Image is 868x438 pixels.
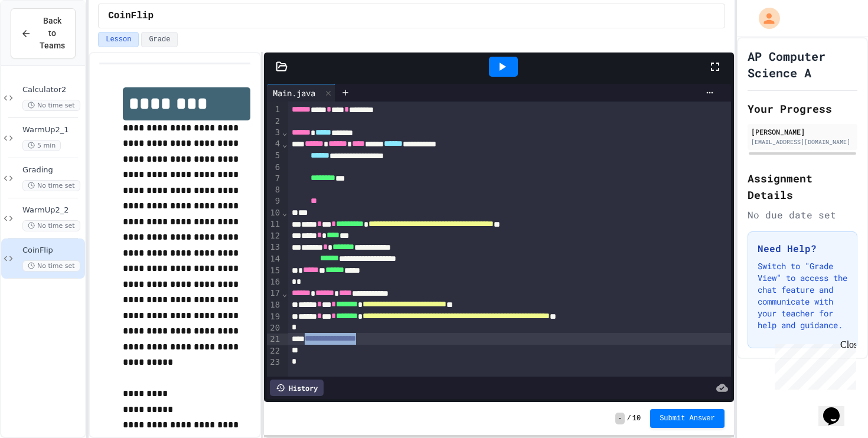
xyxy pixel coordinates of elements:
span: No time set [22,260,80,272]
div: 19 [267,311,282,323]
span: No time set [22,220,80,231]
span: Calculator2 [22,85,83,95]
div: History [270,380,324,396]
span: CoinFlip [22,246,83,256]
span: No time set [22,100,80,111]
span: Grading [22,165,83,175]
span: 10 [632,414,641,423]
div: 2 [267,116,282,127]
span: - [615,413,624,424]
div: [PERSON_NAME] [751,126,854,137]
h2: Assignment Details [748,170,857,203]
div: No due date set [748,208,857,222]
div: 4 [267,138,282,150]
div: Main.java [267,87,321,99]
div: 14 [267,253,282,265]
h3: Need Help? [758,241,847,256]
div: 17 [267,287,282,299]
span: Fold line [282,139,288,149]
div: 3 [267,127,282,139]
iframe: chat widget [818,391,856,426]
span: No time set [22,180,80,191]
span: Back to Teams [38,15,66,52]
span: WarmUp2_1 [22,125,83,135]
div: 10 [267,207,282,218]
div: 13 [267,241,282,253]
div: 18 [267,299,282,311]
div: 23 [267,357,282,368]
div: Chat with us now!Close [5,5,81,75]
span: Fold line [282,208,288,217]
div: 1 [267,104,282,116]
div: [EMAIL_ADDRESS][DOMAIN_NAME] [751,138,854,146]
div: 21 [267,334,282,345]
div: 12 [267,230,282,242]
div: My Account [746,5,783,32]
div: 22 [267,345,282,357]
div: 20 [267,322,282,334]
span: WarmUp2_2 [22,205,83,215]
div: Main.java [267,84,336,102]
div: 7 [267,173,282,185]
h2: Your Progress [748,100,857,117]
span: CoinFlip [108,9,154,23]
button: Back to Teams [11,8,76,58]
button: Grade [141,32,178,47]
div: 16 [267,276,282,287]
h1: AP Computer Science A [748,48,857,81]
span: Fold line [282,128,288,137]
p: Switch to "Grade View" to access the chat feature and communicate with your teacher for help and ... [758,260,847,331]
button: Submit Answer [650,409,725,428]
div: 5 [267,150,282,162]
div: 6 [267,162,282,173]
div: 8 [267,184,282,195]
iframe: chat widget [770,339,856,390]
div: 11 [267,218,282,230]
span: Fold line [282,289,288,298]
div: 15 [267,265,282,277]
span: 5 min [22,140,61,151]
div: 9 [267,195,282,207]
button: Lesson [98,32,139,47]
span: / [627,414,631,423]
span: Submit Answer [660,414,715,423]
